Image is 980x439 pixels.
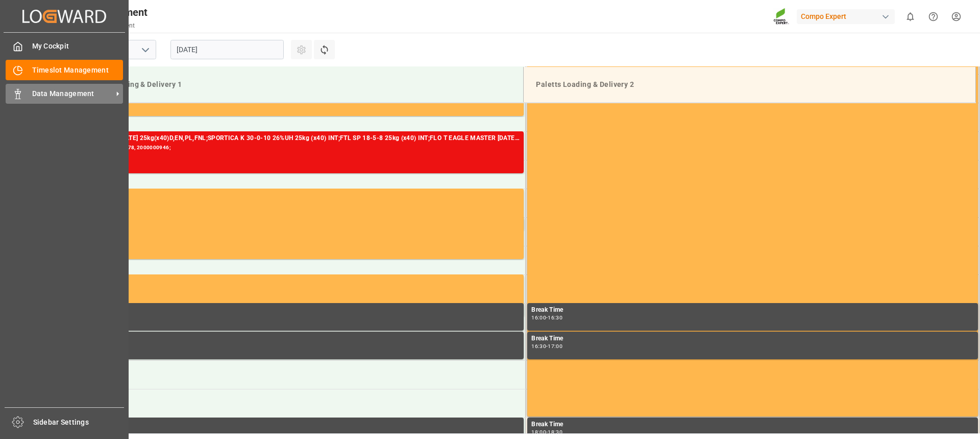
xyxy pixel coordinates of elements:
div: - [546,430,548,434]
a: Timeslot Management [6,60,123,80]
a: My Cockpit [6,36,123,56]
div: Paletts Loading & Delivery 1 [80,75,515,94]
div: Main ref : 6100001278, 2000000946; [77,144,520,152]
div: Compo Expert [797,9,895,24]
div: Break Time [531,420,974,430]
div: 18:00 [531,430,546,434]
div: Break Time [531,334,974,344]
div: Occupied [77,191,520,201]
img: Screenshot%202023-09-29%20at%2010.02.21.png_1712312052.png [773,8,790,26]
div: Break Time [77,305,520,315]
div: Break Time [77,420,520,430]
div: 18:30 [548,430,562,434]
input: DD.MM.YYYY [170,40,284,59]
button: Help Center [922,5,945,28]
button: open menu [137,42,153,58]
button: Compo Expert [797,7,899,26]
div: 16:30 [531,344,546,349]
button: show 0 new notifications [899,5,922,28]
span: Sidebar Settings [33,417,125,428]
div: - [546,315,548,320]
span: Timeslot Management [32,65,124,76]
span: My Cockpit [32,41,124,52]
div: Occupied [77,219,520,229]
div: 16:30 [548,315,562,320]
div: Break Time [77,334,520,344]
span: Data Management [32,88,113,99]
div: Occupied [77,276,520,287]
div: Paletts Loading & Delivery 2 [532,75,967,94]
div: 16:00 [531,315,546,320]
div: BLK CLASSIC [DATE] 25kg(x40)D,EN,PL,FNL;SPORTICA K 30-0-10 26%UH 25kg (x40) INT;FTL SP 18-5-8 25k... [77,133,520,144]
div: - [546,344,548,349]
div: Break Time [531,305,974,315]
div: 17:00 [548,344,562,349]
